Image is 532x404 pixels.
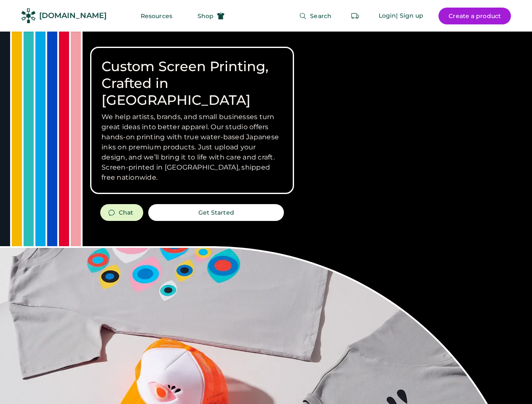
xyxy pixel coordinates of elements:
[347,8,364,24] button: Retrieve an order
[310,13,331,19] span: Search
[187,8,235,24] button: Shop
[198,13,214,19] span: Shop
[289,8,342,24] button: Search
[396,12,423,20] div: | Sign up
[21,8,36,23] img: Rendered Logo - Screens
[131,8,182,24] button: Resources
[148,204,284,221] button: Get Started
[102,112,283,183] h3: We help artists, brands, and small businesses turn great ideas into better apparel. Our studio of...
[102,58,283,109] h1: Custom Screen Printing, Crafted in [GEOGRAPHIC_DATA]
[39,11,107,21] div: [DOMAIN_NAME]
[438,8,511,24] button: Create a product
[379,12,396,20] div: Login
[100,204,143,221] button: Chat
